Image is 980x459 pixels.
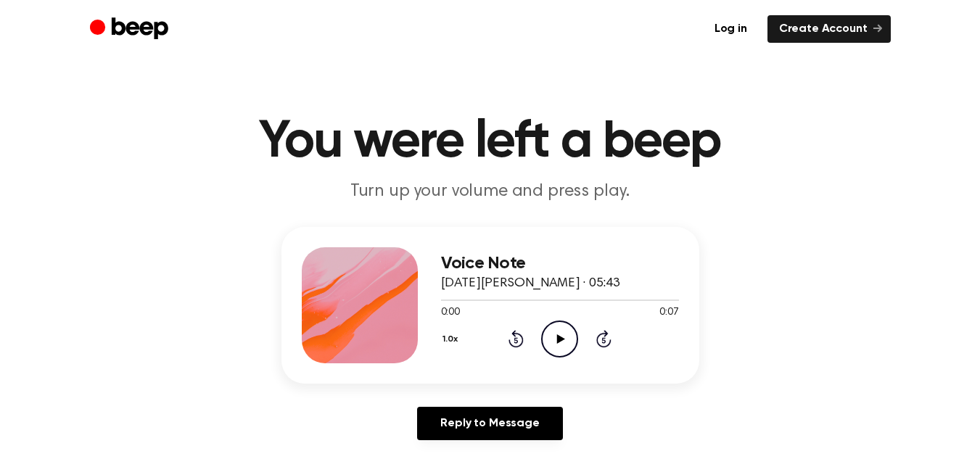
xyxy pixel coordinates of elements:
a: Create Account [767,15,891,43]
p: Turn up your volume and press play. [212,180,769,204]
h1: You were left a beep [119,116,862,168]
h3: Voice Note [441,254,679,273]
a: Log in [703,15,759,43]
span: 0:07 [659,305,678,321]
span: 0:00 [441,305,460,321]
button: 1.0x [441,327,464,352]
span: [DATE][PERSON_NAME] · 05:43 [441,277,620,290]
a: Reply to Message [417,407,562,440]
a: Beep [90,15,172,44]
